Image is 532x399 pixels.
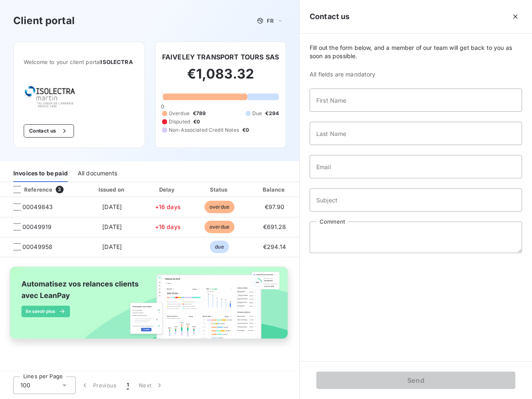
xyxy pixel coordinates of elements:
[24,85,77,111] img: Company logo
[102,243,122,250] span: [DATE]
[267,17,273,24] span: FR
[24,124,74,138] button: Contact us
[265,203,284,210] span: €97.90
[263,223,286,230] span: €691.28
[122,377,134,394] button: 1
[3,262,296,351] img: banner
[155,203,181,210] span: +16 days
[24,59,135,65] span: Welcome to your client portal
[204,221,234,233] span: overdue
[127,381,129,389] span: 1
[316,372,515,389] button: Send
[310,44,522,60] span: Fill out the form below, and a member of our team will get back to you as soon as possible.
[195,185,244,194] div: Status
[56,186,63,193] span: 3
[13,13,75,28] h3: Client portal
[20,381,30,389] span: 100
[310,155,522,178] input: placeholder
[252,110,262,117] span: Due
[193,118,200,126] span: €0
[169,110,190,117] span: Overdue
[162,52,279,62] h6: FAIVELEY TRANSPORT TOURS SAS
[7,186,52,193] div: Reference
[78,165,117,182] div: All documents
[101,59,133,65] span: ISOLECTRA
[22,243,52,251] span: 00049958
[210,241,229,253] span: due
[76,377,122,394] button: Previous
[169,118,190,126] span: Disputed
[204,201,234,213] span: overdue
[310,188,522,212] input: placeholder
[248,185,302,194] div: Balance
[265,110,279,117] span: €294
[193,110,206,117] span: €789
[310,122,522,145] input: placeholder
[134,377,169,394] button: Next
[102,203,122,210] span: [DATE]
[162,66,279,91] h2: €1,083.32
[102,223,122,230] span: [DATE]
[22,203,53,211] span: 00049843
[242,126,249,134] span: €0
[263,243,286,250] span: €294.14
[310,11,350,22] h5: Contact us
[169,126,239,134] span: Non-Associated Credit Notes
[144,185,192,194] div: Delay
[84,185,141,194] div: Issued on
[22,223,52,231] span: 00049919
[13,165,68,182] div: Invoices to be paid
[310,70,522,79] span: All fields are mandatory
[310,89,522,112] input: placeholder
[155,223,181,230] span: +16 days
[161,103,164,110] span: 0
